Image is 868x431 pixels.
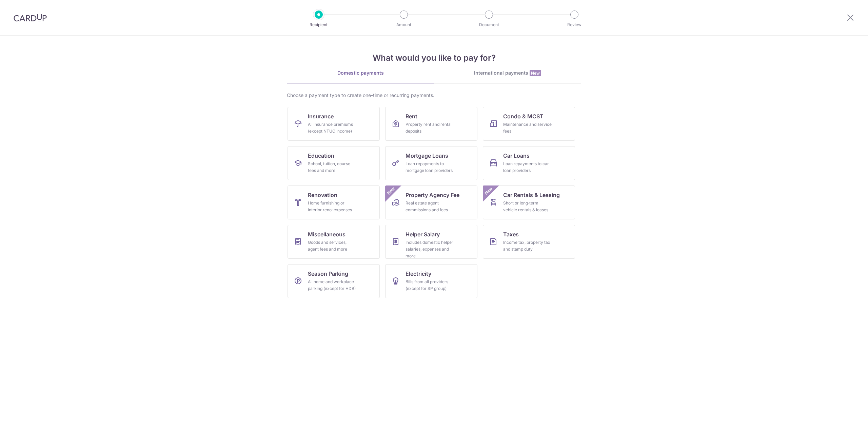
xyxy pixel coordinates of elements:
div: International payments [434,70,581,77]
a: RenovationHome furnishing or interior reno-expenses [288,185,380,219]
div: Loan repayments to mortgage loan providers [406,160,454,174]
a: TaxesIncome tax, property tax and stamp duty [483,225,575,259]
p: Document [464,21,514,28]
span: Miscellaneous [308,230,346,238]
span: New [386,185,397,197]
a: RentProperty rent and rental deposits [385,107,477,141]
div: Maintenance and service fees [503,121,552,135]
a: Season ParkingAll home and workplace parking (except for HDB) [288,264,380,298]
a: MiscellaneousGoods and services, agent fees and more [288,225,380,259]
span: Education [308,152,334,160]
img: CardUp [14,14,47,22]
a: Property Agency FeeReal estate agent commissions and feesNew [385,185,477,219]
a: Mortgage LoansLoan repayments to mortgage loan providers [385,146,477,180]
span: Mortgage Loans [406,152,448,160]
div: Loan repayments to car loan providers [503,160,552,174]
span: Insurance [308,112,334,120]
span: Property Agency Fee [406,191,459,199]
span: Helper Salary [406,230,440,238]
div: Home furnishing or interior reno-expenses [308,200,357,213]
p: Review [549,21,599,28]
a: ElectricityBills from all providers (except for SP group) [385,264,477,298]
span: Renovation [308,191,337,199]
div: Property rent and rental deposits [406,121,454,135]
span: Car Loans [503,152,530,160]
span: Taxes [503,230,519,238]
a: Car LoansLoan repayments to car loan providers [483,146,575,180]
p: Recipient [294,21,344,28]
span: Condo & MCST [503,112,544,120]
p: Amount [379,21,429,28]
a: Helper SalaryIncludes domestic helper salaries, expenses and more [385,225,477,259]
div: Income tax, property tax and stamp duty [503,239,552,253]
div: Includes domestic helper salaries, expenses and more [406,239,454,259]
span: New [483,185,494,197]
span: Season Parking [308,270,348,278]
div: Real estate agent commissions and fees [406,200,454,213]
div: All insurance premiums (except NTUC Income) [308,121,357,135]
div: Choose a payment type to create one-time or recurring payments. [287,92,581,99]
div: Bills from all providers (except for SP group) [406,278,454,292]
div: All home and workplace parking (except for HDB) [308,278,357,292]
span: Car Rentals & Leasing [503,191,560,199]
h4: What would you like to pay for? [287,52,581,64]
span: Rent [406,112,417,120]
div: Goods and services, agent fees and more [308,239,357,253]
div: Short or long‑term vehicle rentals & leases [503,200,552,213]
div: School, tuition, course fees and more [308,160,357,174]
a: EducationSchool, tuition, course fees and more [288,146,380,180]
iframe: Opens a widget where you can find more information [825,411,861,428]
a: Condo & MCSTMaintenance and service fees [483,107,575,141]
span: Electricity [406,270,431,278]
a: InsuranceAll insurance premiums (except NTUC Income) [288,107,380,141]
div: Domestic payments [287,70,434,76]
a: Car Rentals & LeasingShort or long‑term vehicle rentals & leasesNew [483,185,575,219]
span: New [530,70,541,76]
